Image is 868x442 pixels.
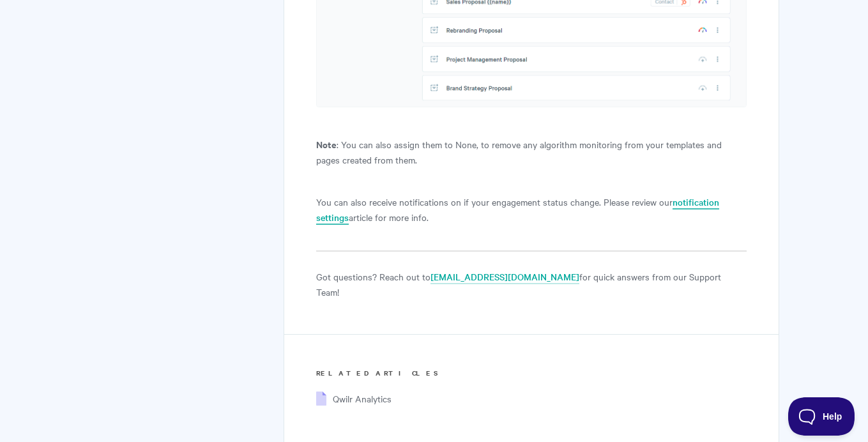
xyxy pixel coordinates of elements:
iframe: Toggle Customer Support [788,397,855,436]
a: Qwilr Analytics [333,392,392,405]
p: : You can also assign them to None, to remove any algorithm monitoring from your templates and pa... [316,137,746,167]
p: Got questions? Reach out to for quick answers from our Support Team! [316,269,746,300]
a: notification settings [316,195,719,225]
strong: Note [316,137,337,151]
a: [EMAIL_ADDRESS][DOMAIN_NAME] [430,270,579,284]
h3: Related Articles [316,367,746,379]
p: You can also receive notifications on if your engagement status change. Please review our article... [316,194,746,225]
